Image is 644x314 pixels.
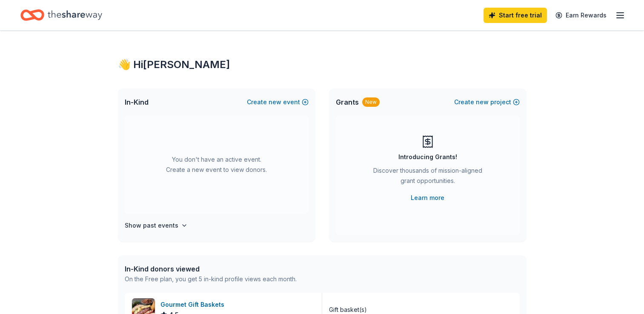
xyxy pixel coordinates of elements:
div: 👋 Hi [PERSON_NAME] [118,58,527,71]
span: new [476,97,489,107]
a: Earn Rewards [550,8,612,23]
button: Createnewproject [454,97,520,107]
span: In-Kind [125,97,149,107]
span: new [269,97,281,107]
div: In-Kind donors viewed [125,264,297,274]
div: Discover thousands of mission-aligned grant opportunities. [370,166,486,189]
a: Home [20,5,102,25]
span: Grants [336,97,359,107]
button: Show past events [125,220,188,231]
a: Learn more [411,193,444,203]
div: Introducing Grants! [398,152,457,162]
div: On the Free plan, you get 5 in-kind profile views each month. [125,274,297,284]
div: New [362,97,380,107]
h4: Show past events [125,220,178,231]
button: Createnewevent [247,97,309,107]
a: Start free trial [484,8,547,23]
div: Gourmet Gift Baskets [160,300,228,310]
div: You don't have an active event. Create a new event to view donors. [125,116,309,214]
